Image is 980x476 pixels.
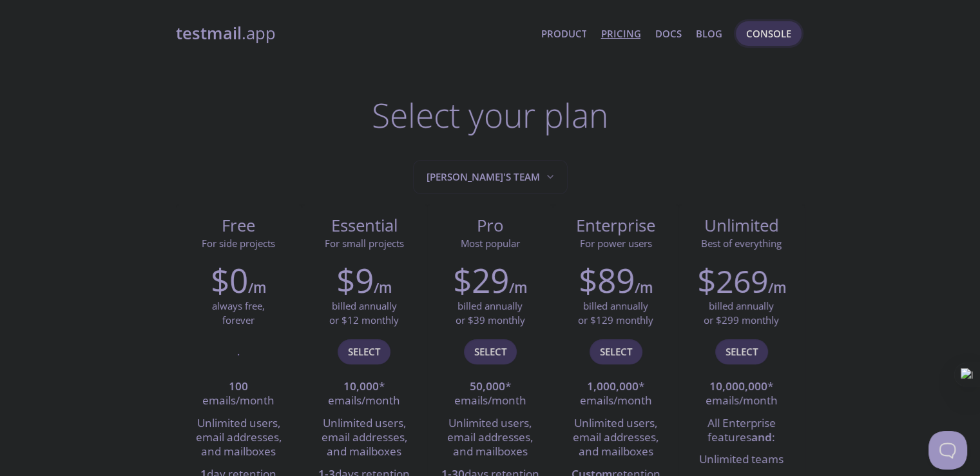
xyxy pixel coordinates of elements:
[186,413,292,464] li: Unlimited users, email addresses, and mailboxes
[562,413,669,464] li: Unlimited users, email addresses, and mailboxes
[578,299,653,327] p: billed annually or $129 monthly
[186,376,292,413] li: emails/month
[655,25,682,42] a: Docs
[688,413,794,450] li: All Enterprise features :
[312,215,417,237] span: Essential
[372,95,608,134] h1: Select your plan
[427,168,557,186] span: [PERSON_NAME]'s team
[635,277,653,299] h6: /m
[413,160,568,194] button: Elgharbi's team
[325,237,404,250] span: For small projects
[176,23,531,45] a: testmail.app
[348,343,380,360] span: Select
[716,260,768,302] span: 269
[709,379,767,393] strong: 10,000,000
[464,339,517,364] button: Select
[587,379,639,393] strong: 1,000,000
[704,299,779,327] p: billed annually or $299 monthly
[697,261,768,299] h2: $
[248,277,266,299] h6: /m
[688,376,794,413] li: * emails/month
[580,237,652,250] span: For power users
[696,25,722,42] a: Blog
[736,21,802,46] button: Console
[311,376,418,413] li: * emails/month
[541,25,586,42] a: Product
[725,343,758,360] span: Select
[329,299,399,327] p: billed annually or $12 monthly
[461,237,520,250] span: Most popular
[701,237,782,250] span: Best of everything
[470,379,505,393] strong: 50,000
[746,25,791,42] span: Console
[579,261,635,299] h2: $89
[212,299,265,327] p: always free, forever
[768,277,786,299] h6: /m
[928,431,967,470] iframe: Help Scout Beacon - Open
[211,261,248,299] h2: $0
[600,25,640,42] a: Pricing
[453,261,509,299] h2: $29
[474,343,506,360] span: Select
[563,215,668,237] span: Enterprise
[704,214,779,237] span: Unlimited
[600,343,632,360] span: Select
[311,413,418,464] li: Unlimited users, email addresses, and mailboxes
[186,215,291,237] span: Free
[374,277,392,299] h6: /m
[751,430,772,444] strong: and
[176,22,242,45] strong: testmail
[456,299,525,327] p: billed annually or $39 monthly
[437,215,543,237] span: Pro
[562,376,669,413] li: * emails/month
[509,277,527,299] h6: /m
[336,261,374,299] h2: $9
[688,449,794,471] li: Unlimited teams
[338,339,390,364] button: Select
[437,413,543,464] li: Unlimited users, email addresses, and mailboxes
[715,339,768,364] button: Select
[202,237,275,250] span: For side projects
[343,379,379,393] strong: 10,000
[229,379,248,393] strong: 100
[590,339,642,364] button: Select
[437,376,543,413] li: * emails/month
